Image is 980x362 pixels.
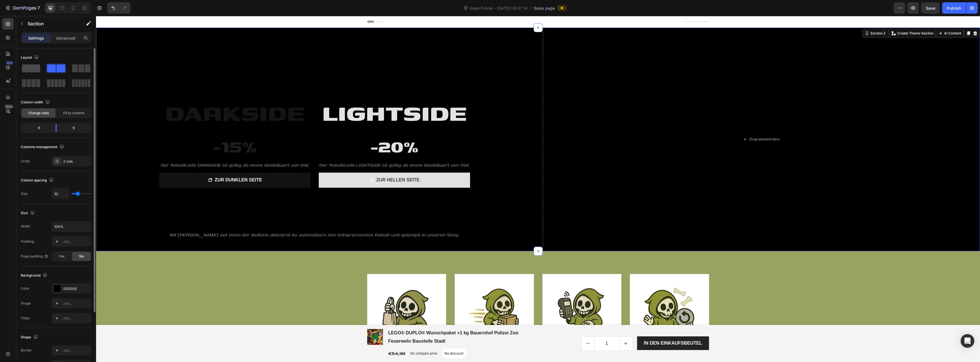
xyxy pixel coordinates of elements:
[63,157,215,172] a: ZUR DUNKLEN SEITE
[63,159,90,164] div: 2 cols
[292,334,310,342] div: €54,90
[282,267,339,324] img: Alt Image
[315,336,342,339] p: No compare price
[5,61,14,65] div: 450
[548,324,606,331] div: IN DEN EINKAUFSBEUTEL
[21,209,36,217] div: Size
[21,177,55,184] div: Column spacing
[56,35,75,41] p: Advanced
[21,143,65,151] div: Columns management
[61,124,90,132] div: 6
[63,111,84,116] span: Fit to content
[21,224,30,229] div: Width
[63,301,90,306] div: Add...
[292,312,440,330] h1: LEGO® DUPLO® Wunschpaket +1 kg Bauernhof Polizei Zoo Feuerwehr Baustelle Stadt
[947,5,961,11] div: Publish
[223,157,374,172] a: ZUR HELLEN SEITE
[63,239,90,244] div: Add...
[65,146,213,152] span: Der Rabattcode DARKSIDE ist gültig ab einem Bestellwert von 69€
[107,2,130,14] div: Undo/Redo
[942,2,966,14] button: Publish
[654,121,684,126] div: Drop element here
[498,321,523,334] input: quantity
[223,146,373,152] span: Der Rabattcode LIGHTSIDE ist gültig ab einem Bestellwert von 119€
[921,2,940,14] button: Save
[63,286,90,291] div: 000000
[457,267,514,324] img: Alt Image
[28,20,74,27] p: Section
[280,161,324,166] span: ZUR HELLEN SEITE
[926,6,935,11] span: Save
[63,316,90,321] div: Add...
[541,320,613,334] button: IN DEN EINKAUFSBEUTEL
[961,334,974,348] div: Open Intercom Messenger
[21,239,34,244] div: Padding
[79,254,84,259] span: No
[21,99,51,106] div: Column width
[468,5,529,11] span: Sales Funnel - [DATE] 06:47:14
[2,2,42,14] button: 7
[523,321,536,334] button: increment
[119,160,166,168] p: ZUR DUNKLEN SEITE
[28,111,49,116] span: Change ratio
[52,221,91,232] input: Auto
[28,35,44,41] p: Settings
[22,124,51,132] div: 6
[4,104,14,109] div: Beta
[69,79,209,113] span: DARKSIDE
[274,117,322,143] span: -20%
[21,301,31,306] div: Image
[21,159,30,164] div: Order
[545,267,602,324] img: Alt Image
[485,321,498,334] button: decrement
[530,5,531,11] span: /
[348,335,367,340] p: No discount
[96,16,980,362] iframe: Design area
[773,15,791,20] div: Section 2
[21,316,30,321] div: Video
[52,189,69,199] input: Auto
[21,191,27,196] div: Gap
[21,286,30,291] div: Color
[226,79,371,113] span: LIGHTSIDE
[370,267,427,324] img: Alt Image
[59,254,64,259] span: Yes
[21,272,48,279] div: Background
[74,215,364,222] span: Mit [PERSON_NAME] auf einen der Buttons aktivierst du automatisch den entsprechenden Rabatt und g...
[63,348,90,353] div: Add...
[21,348,32,353] div: Border
[801,15,838,20] p: Create Theme Section
[21,54,40,62] div: Layout
[117,117,161,143] span: -15%
[534,5,555,11] span: Sales page
[21,334,39,341] div: Shape
[21,254,48,259] div: Page padding
[37,5,40,11] p: 7
[841,14,866,21] button: AI Content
